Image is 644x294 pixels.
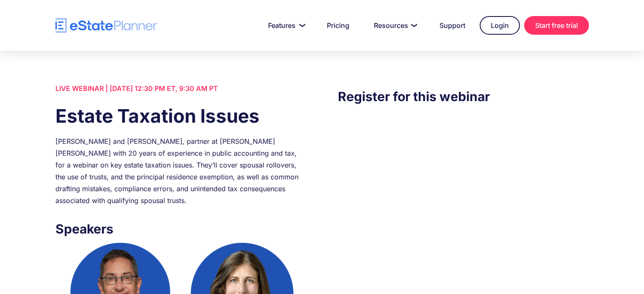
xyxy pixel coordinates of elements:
a: home [55,18,157,33]
a: Features [258,17,312,34]
a: Pricing [317,17,359,34]
h3: Register for this webinar [338,87,589,106]
iframe: Form 0 [338,123,589,267]
a: Support [429,17,475,34]
h3: Speakers [55,219,306,239]
a: Resources [364,17,425,34]
a: Login [480,16,520,35]
h1: Estate Taxation Issues [55,103,306,129]
div: LIVE WEBINAR | [DATE] 12:30 PM ET, 9:30 AM PT [55,82,306,94]
div: [PERSON_NAME] and [PERSON_NAME], partner at [PERSON_NAME] [PERSON_NAME] with 20 years of experien... [55,135,306,206]
a: Start free trial [524,16,589,35]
